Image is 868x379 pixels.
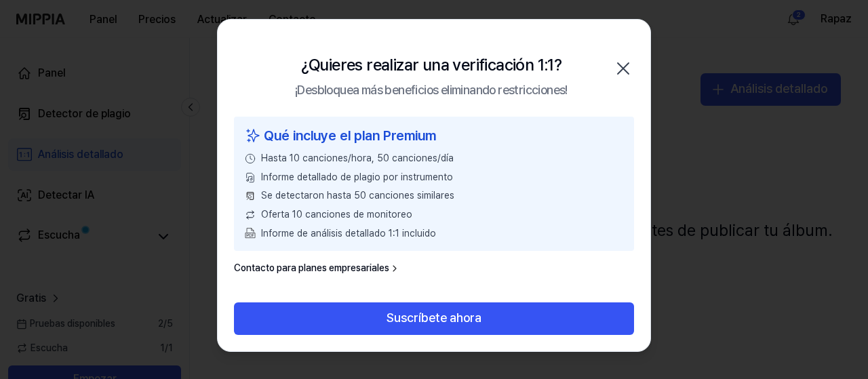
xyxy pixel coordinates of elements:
[261,153,454,163] font: Hasta 10 canciones/hora, 50 canciones/día
[261,209,412,220] font: Oferta 10 canciones de monitoreo
[234,262,389,273] font: Contacto para planes empresariales
[264,127,436,144] font: Qué incluye el plan Premium
[301,55,562,75] font: ¿Quieres realizar una verificación 1:1?
[261,190,454,201] font: Se detectaron hasta 50 canciones similares
[261,228,436,239] font: Informe de análisis detallado 1:1 incluido
[234,262,400,275] a: Contacto para planes empresariales
[295,83,568,97] font: ¡Desbloquea más beneficios eliminando restricciones!
[261,172,453,182] font: Informe detallado de plagio por instrumento
[234,302,634,335] button: Suscríbete ahora
[387,311,481,325] font: Suscríbete ahora
[245,125,261,146] img: icono de destellos
[245,228,256,239] img: Descargar PDF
